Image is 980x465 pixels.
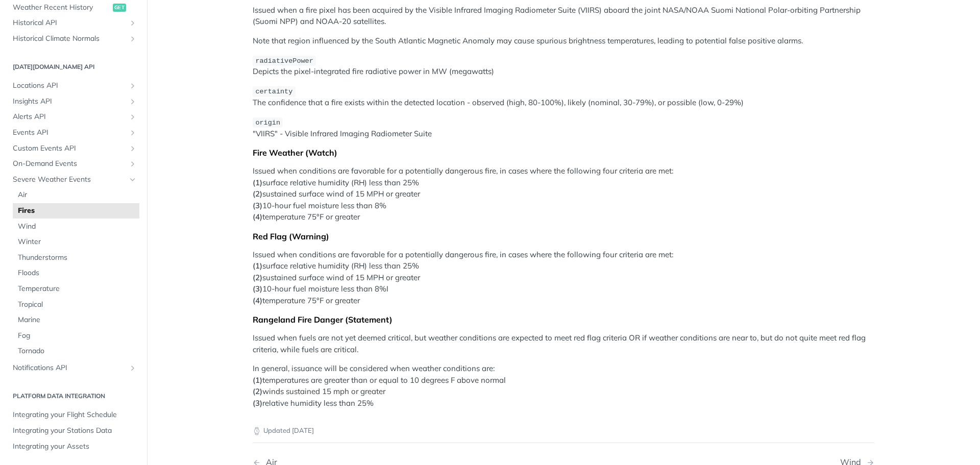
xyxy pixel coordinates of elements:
[8,94,139,109] a: Insights APIShow subpages for Insights API
[8,15,139,31] a: Historical APIShow subpages for Historical API
[13,175,126,185] span: Severe Weather Events
[8,391,139,401] h2: Platform DATA integration
[13,297,139,312] a: Tropical
[13,112,126,122] span: Alerts API
[13,265,139,281] a: Floods
[18,222,137,232] span: Wind
[8,31,139,46] a: Historical Climate NormalsShow subpages for Historical Climate Normals
[13,187,139,203] a: Air
[13,410,137,420] span: Integrating your Flight Schedule
[253,85,874,109] p: The confidence that a fire exists within the detected location - observed (high, 80-100%), likely...
[253,35,874,47] p: Note that region influenced by the South Atlantic Magnetic Anomaly may cause spurious brightness ...
[253,386,262,396] strong: (2)
[8,62,139,71] h2: [DATE][DOMAIN_NAME] API
[8,125,139,140] a: Events APIShow subpages for Events API
[8,156,139,172] a: On-Demand EventsShow subpages for On-Demand Events
[129,97,137,106] button: Show subpages for Insights API
[253,165,874,223] p: Issued when conditions are favorable for a potentially dangerous fire, in cases where the followi...
[129,19,137,27] button: Show subpages for Historical API
[253,296,262,305] strong: (4)
[253,54,874,78] p: Depicts the pixel-integrated fire radiative power in MW (megawatts)
[13,363,126,373] span: Notifications API
[8,423,139,438] a: Integrating your Stations Data
[13,18,126,28] span: Historical API
[253,426,874,436] p: Updated [DATE]
[253,178,262,187] strong: (1)
[18,346,137,356] span: Tornado
[129,364,137,372] button: Show subpages for Notifications API
[253,375,262,385] strong: (1)
[13,203,139,218] a: Fires
[253,314,874,325] div: Rangeland Fire Danger (Statement)
[253,332,874,355] p: Issued when fuels are not yet deemed critical, but weather conditions are expected to meet red fl...
[253,201,262,210] strong: (3)
[13,344,139,359] a: Tornado
[129,160,137,168] button: Show subpages for On-Demand Events
[253,398,262,408] strong: (3)
[13,234,139,250] a: Winter
[8,78,139,93] a: Locations APIShow subpages for Locations API
[253,116,874,140] p: "VIIRS" - Visible Infrared Imaging Radiometer Suite
[255,119,280,127] span: origin
[129,129,137,137] button: Show subpages for Events API
[253,189,262,199] strong: (2)
[253,231,874,241] div: Red Flag (Warning)
[13,81,126,91] span: Locations API
[18,190,137,200] span: Air
[255,88,292,95] span: certainty
[13,312,139,328] a: Marine
[18,331,137,341] span: Fog
[18,206,137,216] span: Fires
[253,363,874,409] p: In general, issuance will be considered when weather conditions are: temperatures are greater tha...
[253,249,874,307] p: Issued when conditions are favorable for a potentially dangerous fire, in cases where the followi...
[13,3,110,13] span: Weather Recent History
[253,212,262,222] strong: (4)
[255,57,313,64] span: radiativePower
[8,407,139,423] a: Integrating your Flight Schedule
[253,273,262,282] strong: (2)
[129,144,137,153] button: Show subpages for Custom Events API
[18,300,137,310] span: Tropical
[113,4,126,12] span: get
[13,219,139,234] a: Wind
[13,143,126,154] span: Custom Events API
[13,159,126,169] span: On-Demand Events
[13,328,139,344] a: Fog
[129,82,137,90] button: Show subpages for Locations API
[8,109,139,125] a: Alerts APIShow subpages for Alerts API
[18,253,137,263] span: Thunderstorms
[13,250,139,265] a: Thunderstorms
[253,284,262,293] strong: (3)
[8,141,139,156] a: Custom Events APIShow subpages for Custom Events API
[18,284,137,294] span: Temperature
[8,439,139,454] a: Integrating your Assets
[13,34,126,44] span: Historical Climate Normals
[129,176,137,184] button: Hide subpages for Severe Weather Events
[18,237,137,247] span: Winter
[18,315,137,325] span: Marine
[8,172,139,187] a: Severe Weather EventsHide subpages for Severe Weather Events
[129,113,137,121] button: Show subpages for Alerts API
[8,360,139,376] a: Notifications APIShow subpages for Notifications API
[13,442,137,452] span: Integrating your Assets
[13,426,137,436] span: Integrating your Stations Data
[18,268,137,278] span: Floods
[253,261,262,271] strong: (1)
[13,96,126,107] span: Insights API
[13,281,139,297] a: Temperature
[13,128,126,138] span: Events API
[253,148,874,158] div: Fire Weather (Watch)
[253,5,874,28] p: Issued when a fire pixel has been acquired by the Visible Infrared Imaging Radiometer Suite (VIIR...
[129,35,137,43] button: Show subpages for Historical Climate Normals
